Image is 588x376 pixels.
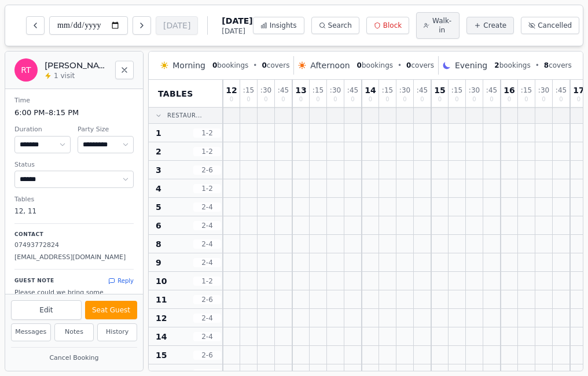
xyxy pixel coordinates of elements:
span: Afternoon [310,60,350,71]
span: 0 [212,61,217,69]
span: 0 [299,97,303,102]
span: 0 [281,97,285,102]
span: : 30 [330,87,341,94]
h2: [PERSON_NAME] [PERSON_NAME] [45,60,108,71]
span: • [253,61,257,70]
span: 6 [156,220,161,231]
span: Evening [455,60,487,71]
span: 2 - 6 [193,295,221,304]
span: 0 [508,97,511,102]
span: 16 [504,86,514,94]
dt: Party Size [78,125,134,135]
span: 10 [156,275,167,287]
p: Please could we bring some balloons for the table as it is for a 50th birthday? [14,287,134,319]
button: Seat Guest [85,301,137,319]
span: 0 [316,97,319,102]
span: 0 [406,61,411,69]
span: Create [483,21,506,30]
dd: 12, 11 [14,206,134,216]
span: 2 - 4 [193,202,221,212]
span: 0 [369,97,372,102]
span: 0 [455,97,458,102]
span: 8 [156,238,161,250]
button: Insights [253,17,304,34]
p: [EMAIL_ADDRESS][DOMAIN_NAME] [14,253,134,263]
span: • [535,61,539,70]
span: 2 - 6 [193,351,221,360]
span: Walk-in [432,16,452,35]
button: Walk-in [416,12,460,39]
span: 17 [573,86,584,94]
button: Close [115,61,134,79]
button: Previous day [26,16,45,35]
span: 1 - 2 [193,184,221,193]
span: : 30 [538,87,549,94]
span: covers [544,61,572,70]
span: 14 [365,86,376,94]
button: Create [466,17,514,34]
span: : 15 [313,87,324,94]
span: bookings [494,61,530,70]
span: 0 [472,97,476,102]
span: 1 - 2 [193,128,221,138]
span: 0 [333,97,337,102]
p: 07493772824 [14,241,134,250]
span: 0 [490,97,493,102]
span: : 45 [556,87,567,94]
span: Tables [158,88,193,99]
span: 0 [230,97,233,102]
span: 1 visit [54,71,75,80]
span: : 45 [486,87,497,94]
span: 2 [494,61,499,69]
span: 13 [295,86,306,94]
button: Notes [54,323,94,341]
span: Morning [172,60,205,71]
span: 1 - 2 [193,277,221,286]
button: [DATE] [156,16,198,35]
span: 0 [262,61,266,69]
span: covers [406,61,434,70]
span: 0 [247,97,250,102]
span: 2 - 4 [193,332,221,341]
p: Guest Note [14,277,54,285]
span: 12 [156,312,167,324]
span: : 30 [469,87,480,94]
span: 0 [438,97,442,102]
span: 5 [156,201,161,213]
button: Next day [133,16,151,35]
span: : 45 [347,87,358,94]
span: 2 - 4 [193,239,221,249]
button: Messages [11,323,51,341]
div: RT [14,58,38,82]
span: : 30 [399,87,410,94]
span: • [398,61,402,70]
button: Block [366,17,409,34]
span: : 15 [243,87,254,94]
span: Search [328,21,352,30]
span: 0 [351,97,354,102]
span: 0 [403,97,406,102]
span: 15 [156,349,167,361]
span: 11 [156,294,167,305]
span: 9 [156,257,161,268]
span: : 15 [521,87,532,94]
span: 15 [434,86,445,94]
span: : 45 [417,87,428,94]
span: : 30 [260,87,271,94]
dd: 6:00 PM – 8:15 PM [14,107,134,119]
span: 12 [226,86,237,94]
button: Edit [11,300,82,320]
span: 0 [357,61,362,69]
span: 0 [385,97,389,102]
span: 2 - 4 [193,221,221,230]
dt: Status [14,160,134,170]
span: Restaur... [167,111,202,120]
span: 2 - 6 [193,165,221,175]
span: 3 [156,164,161,176]
span: 0 [524,97,528,102]
button: Cancel Booking [11,351,137,366]
span: 0 [542,97,545,102]
span: bookings [212,61,248,70]
dt: Duration [14,125,71,135]
span: 4 [156,183,161,194]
